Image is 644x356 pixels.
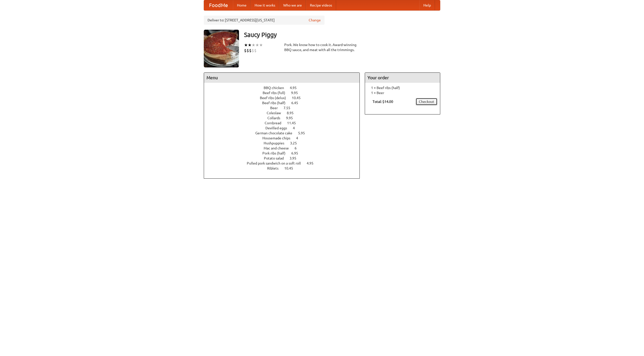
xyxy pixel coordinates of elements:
a: Potato salad 3.95 [264,156,306,160]
a: Mac and cheese 6 [264,146,306,150]
a: BBQ chicken 4.95 [264,86,306,90]
a: Checkout [416,98,437,105]
a: Pulled pork sandwich on a soft roll 4.95 [247,161,323,165]
img: angular.jpg [204,30,239,67]
a: Beef ribs (full) 9.95 [263,91,307,95]
a: Coleslaw 8.95 [267,111,303,115]
a: How it works [251,0,279,10]
span: Devilled eggs [265,126,292,130]
span: 3.25 [290,141,302,145]
a: Who we are [279,0,306,10]
span: Beef ribs (delux) [260,96,291,100]
span: 11.45 [287,121,301,125]
span: Mac and cheese [264,146,294,150]
span: Pulled pork sandwich on a soft roll [247,161,306,165]
a: German chocolate cake 5.95 [255,131,314,135]
span: 6.45 [291,101,303,105]
a: Change [309,18,321,23]
span: 3.95 [290,156,301,160]
li: $ [249,48,252,53]
span: 6 [295,146,302,150]
span: Hushpuppies [264,141,289,145]
span: 4 [296,136,303,140]
span: Cornbread [265,121,286,125]
li: ★ [248,42,252,48]
span: 7.55 [284,106,295,110]
span: German chocolate cake [255,131,297,135]
a: Pork ribs (half) 6.95 [262,151,307,155]
span: 4.95 [307,161,318,165]
a: Devilled eggs 4 [265,126,304,130]
span: Beef ribs (half) [262,101,291,105]
li: ★ [244,42,248,48]
span: Potato salad [264,156,289,160]
li: ★ [259,42,263,48]
span: 5.95 [298,131,310,135]
li: ★ [252,42,255,48]
li: $ [244,48,247,53]
h3: Saucy Piggy [244,30,440,40]
h4: Menu [204,73,359,83]
span: 8.95 [287,111,299,115]
a: Beef ribs (half) 6.45 [262,101,307,105]
span: Riblets [267,166,284,170]
span: Beer [270,106,283,110]
li: $ [247,48,249,53]
span: 9.95 [291,91,303,95]
span: 6.95 [291,151,303,155]
b: Total: $14.00 [373,100,393,104]
a: Housemade chips 4 [262,136,307,140]
div: Deliver to: [STREET_ADDRESS][US_STATE] [204,16,325,25]
li: 1 × Beef ribs (half) [368,85,437,90]
a: Beef ribs (delux) 10.45 [260,96,310,100]
h4: Your order [365,73,440,83]
span: 10.45 [292,96,306,100]
a: Recipe videos [306,0,336,10]
span: 10.45 [284,166,298,170]
span: Coleslaw [267,111,286,115]
a: Help [419,0,435,10]
a: Cornbread 11.45 [265,121,305,125]
span: 9.95 [286,116,298,120]
span: Collards [267,116,285,120]
a: Home [233,0,251,10]
span: 4.95 [290,86,302,90]
li: 1 × Beer [368,90,437,95]
li: $ [254,48,257,53]
a: Beer 7.55 [270,106,300,110]
a: FoodMe [204,0,233,10]
a: Hushpuppies 3.25 [264,141,306,145]
span: 4 [293,126,300,130]
li: ★ [255,42,259,48]
li: $ [252,48,254,53]
a: Collards 9.95 [267,116,302,120]
span: Housemade chips [262,136,295,140]
span: Pork ribs (half) [262,151,291,155]
span: BBQ chicken [264,86,289,90]
span: Beef ribs (full) [263,91,290,95]
div: Pork. We know how to cook it. Award-winning BBQ sauce, and meat with all the trimmings. [284,42,360,52]
a: Riblets 10.45 [267,166,302,170]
